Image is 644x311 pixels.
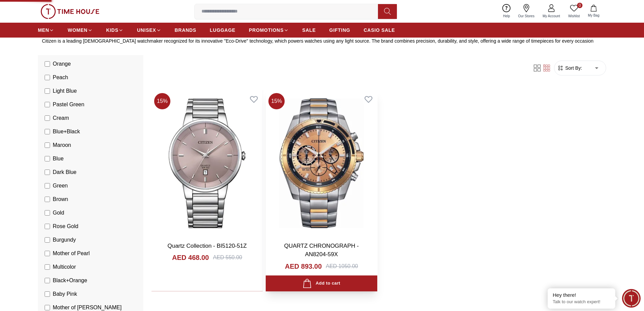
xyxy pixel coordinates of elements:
[41,4,99,19] img: ...
[45,278,50,283] input: Black+Orange
[577,3,582,8] span: 0
[106,24,123,36] a: KIDS
[53,87,77,95] span: Light Blue
[68,27,88,34] span: WOMEN
[45,129,50,134] input: Blue+Black
[500,14,513,19] span: Help
[68,24,93,36] a: WOMEN
[137,27,156,34] span: UNISEX
[302,24,316,36] a: SALE
[53,222,78,230] span: Rose Gold
[285,262,322,271] h4: AED 893.00
[45,142,50,148] input: Maroon
[516,14,537,19] span: Our Stores
[364,24,395,36] a: CASIO SALE
[53,249,90,258] span: Mother of Pearl
[53,73,68,82] span: Peach
[45,224,50,229] input: Rose Gold
[45,88,50,94] input: Light Blue
[106,27,118,34] span: KIDS
[514,3,539,20] a: Our Stores
[53,141,71,149] span: Maroon
[45,183,50,188] input: Green
[45,115,50,121] input: Cream
[45,102,50,107] input: Pastel Green
[53,168,76,176] span: Dark Blue
[284,243,359,258] a: QUARTZ CHRONOGRAPH - AN8204-59X
[210,24,236,36] a: LUGGAGE
[564,3,584,20] a: 0Wishlist
[329,24,350,36] a: GIFTING
[53,195,68,203] span: Brown
[210,27,236,34] span: LUGGAGE
[38,27,49,34] span: MEN
[213,253,242,262] div: AED 550.00
[53,101,84,109] span: Pastel Green
[564,65,582,71] span: Sort By:
[45,170,50,175] input: Dark Blue
[172,253,209,262] h4: AED 468.00
[553,292,610,298] div: Hey there!
[45,61,50,67] input: Orange
[42,38,602,44] p: Citizen is a leading [DEMOGRAPHIC_DATA] watchmaker recognized for its innovative "Eco-Drive" tech...
[45,291,50,297] input: Baby Pink
[53,60,71,68] span: Orange
[45,237,50,243] input: Burgundy
[53,182,68,190] span: Green
[499,3,514,20] a: Help
[557,65,582,71] button: Sort By:
[45,197,50,202] input: Brown
[266,275,377,291] button: Add to cart
[585,13,602,18] span: My Bag
[53,276,87,285] span: Black+Orange
[540,14,563,19] span: My Account
[266,90,377,236] img: QUARTZ CHRONOGRAPH - AN8204-59X
[566,14,582,19] span: Wishlist
[53,155,64,163] span: Blue
[151,90,263,236] img: Quartz Collection - BI5120-51Z
[622,289,641,308] div: Chat Widget
[326,262,358,270] div: AED 1050.00
[45,305,50,310] input: Mother of [PERSON_NAME]
[303,279,340,288] div: Add to cart
[302,27,316,34] span: SALE
[584,3,603,19] button: My Bag
[53,114,69,122] span: Cream
[175,27,196,34] span: BRANDS
[329,27,350,34] span: GIFTING
[53,290,77,298] span: Baby Pink
[364,27,395,34] span: CASIO SALE
[45,75,50,80] input: Peach
[45,264,50,270] input: Multicolor
[268,93,285,109] span: 15 %
[45,251,50,256] input: Mother of Pearl
[154,93,170,109] span: 15 %
[53,128,80,136] span: Blue+Black
[167,243,246,249] a: Quartz Collection - BI5120-51Z
[53,236,76,244] span: Burgundy
[53,263,76,271] span: Multicolor
[249,27,284,34] span: PROMOTIONS
[45,156,50,161] input: Blue
[175,24,196,36] a: BRANDS
[137,24,161,36] a: UNISEX
[38,24,54,36] a: MEN
[553,299,610,305] p: Talk to our watch expert!
[249,24,289,36] a: PROMOTIONS
[45,210,50,216] input: Gold
[53,209,64,217] span: Gold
